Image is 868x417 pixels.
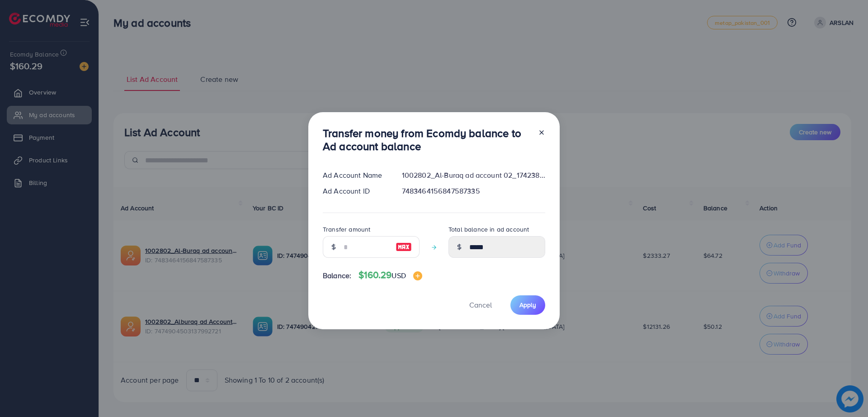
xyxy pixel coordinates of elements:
[323,270,351,281] span: Balance:
[519,300,536,309] span: Apply
[323,127,531,153] h3: Transfer money from Ecomdy balance to Ad account balance
[448,225,529,234] label: Total balance in ad account
[395,186,552,196] div: 7483464156847587335
[395,170,552,180] div: 1002802_Al-Buraq ad account 02_1742380041767
[392,270,406,280] span: USD
[510,295,545,315] button: Apply
[316,186,395,196] div: Ad Account ID
[316,170,395,180] div: Ad Account Name
[458,295,503,315] button: Cancel
[413,271,422,280] img: image
[396,242,412,252] img: image
[469,300,492,310] span: Cancel
[359,270,422,281] h4: $160.29
[323,225,370,234] label: Transfer amount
